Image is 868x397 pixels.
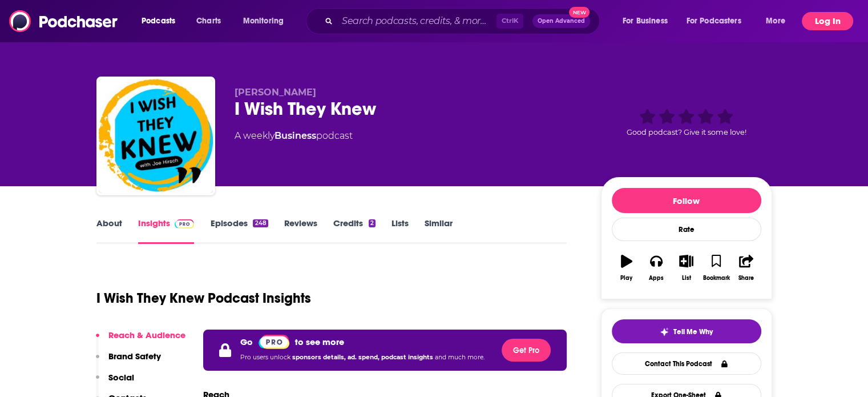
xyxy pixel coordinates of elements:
img: Podchaser - Follow, Share and Rate Podcasts [9,10,119,32]
img: Podchaser Pro [175,219,195,228]
a: Credits2 [333,218,376,244]
a: About [96,218,122,244]
span: For Business [623,13,668,29]
button: open menu [134,12,190,30]
span: Ctrl K [496,14,523,29]
span: Podcasts [142,13,175,29]
button: tell me why sparkleTell Me Why [612,319,761,343]
span: Tell Me Why [673,327,713,336]
p: Go [240,336,253,347]
h1: I Wish They Knew Podcast Insights [96,290,311,307]
p: to see more [295,336,344,347]
a: Pro website [259,334,290,349]
img: I Wish They Knew [99,79,213,193]
button: open menu [615,12,682,30]
p: Brand Safety [108,351,161,362]
a: Episodes248 [210,218,268,244]
p: Pro users unlock and much more. [240,349,485,366]
a: InsightsPodchaser Pro [138,218,195,244]
button: Reach & Audience [96,330,185,351]
span: Charts [196,13,221,29]
div: Share [738,275,754,282]
div: Bookmark [703,275,729,282]
span: [PERSON_NAME] [235,87,316,98]
button: Share [731,247,761,288]
button: open menu [679,12,758,30]
img: Podchaser Pro [259,335,290,349]
div: 248 [253,219,268,227]
div: Play [620,275,632,282]
div: Apps [649,275,664,282]
button: Get Pro [502,339,551,362]
button: Bookmark [701,247,731,288]
a: Lists [391,218,409,244]
button: Follow [612,188,761,213]
a: Reviews [284,218,317,244]
img: tell me why sparkle [660,327,669,336]
input: Search podcasts, credits, & more... [337,12,496,30]
div: Good podcast? Give it some love! [601,87,772,158]
button: Open AdvancedNew [532,14,590,28]
button: Log In [802,12,853,30]
p: Reach & Audience [108,330,185,340]
a: Contact This Podcast [612,352,761,375]
span: For Podcasters [687,13,741,29]
a: Similar [425,218,453,244]
button: Brand Safety [96,351,161,372]
a: Business [274,130,316,141]
div: Rate [612,218,761,241]
span: Good podcast? Give it some love! [627,128,746,137]
p: Social [108,372,134,383]
button: open menu [235,12,298,30]
div: List [682,275,691,282]
div: A weekly podcast [235,129,353,143]
button: List [671,247,701,288]
span: More [766,13,785,29]
button: open menu [758,12,800,30]
span: Open Advanced [538,18,585,24]
div: Search podcasts, credits, & more... [317,8,611,34]
button: Social [96,372,134,393]
div: 2 [369,219,376,227]
span: sponsors details, ad. spend, podcast insights [292,354,435,361]
span: Monitoring [243,13,284,29]
span: New [569,7,590,18]
button: Apps [641,247,671,288]
button: Play [612,247,641,288]
a: Charts [189,12,228,30]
